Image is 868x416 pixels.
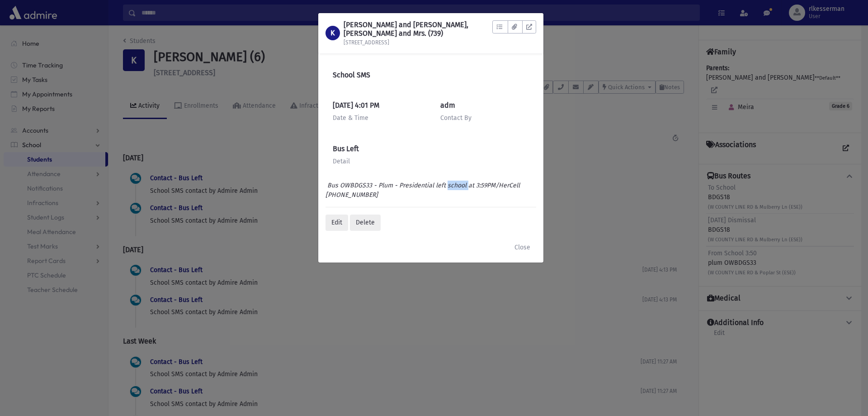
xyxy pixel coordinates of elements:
[344,39,492,46] h6: [STREET_ADDRESS]
[333,71,529,79] h6: School SMS
[333,157,529,166] div: Detail
[344,20,492,38] h1: [PERSON_NAME] and [PERSON_NAME], [PERSON_NAME] and Mrs. (739)
[325,215,348,231] div: Edit
[325,20,492,46] a: K [PERSON_NAME] and [PERSON_NAME], [PERSON_NAME] and Mrs. (739) [STREET_ADDRESS]
[333,144,529,153] h6: Bus Left
[325,26,340,40] div: K
[440,113,529,123] div: Contact By
[509,239,536,255] button: Close
[350,215,381,231] div: Delete
[440,101,529,110] h6: adm
[333,113,421,123] div: Date & Time
[333,101,421,110] h6: [DATE] 4:01 PM
[325,182,524,199] i: Bus OWBDGS33 - Plum - Presidential left school at 3:59PM/HerCell [PHONE_NUMBER]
